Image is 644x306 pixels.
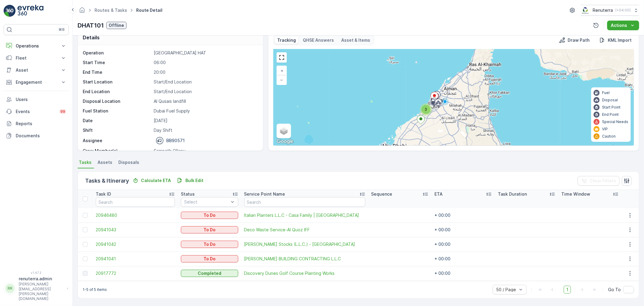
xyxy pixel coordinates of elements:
[244,256,365,262] span: [PERSON_NAME] BUILDING CONTRACTING L.L.C
[83,60,151,66] p: Start Time
[181,255,238,262] button: To Do
[18,5,43,17] img: logo_light-DOdMpM7g.png
[154,118,257,124] p: [DATE]
[244,227,365,233] a: Deco Waste Service-Al Quoz IFF
[19,276,64,282] p: renuterra.admin
[154,98,257,104] p: Al Qusais landfill
[181,191,195,197] p: Status
[135,7,164,13] span: Route Detail
[109,22,124,28] p: Offline
[96,256,175,262] a: 20941041
[198,270,221,276] p: Completed
[181,212,238,219] button: To Do
[244,212,365,218] a: Italian Planters L.L.C - Casa Family | Motor City
[275,138,295,145] img: Google
[431,223,495,237] td: + 00:00
[141,177,171,184] p: Calculate ETA
[277,124,290,138] a: Layers
[608,37,632,43] p: KML Import
[4,130,69,142] a: Documents
[181,270,238,277] button: Completed
[83,242,88,247] div: Toggle Row Selected
[83,108,151,114] p: Fuel Station
[581,7,590,14] img: Screenshot_2024-07-26_at_13.33.01.png
[602,134,616,139] p: Caution
[303,37,334,43] p: QHSE Answers
[130,177,173,184] button: Calculate ETA
[154,148,257,154] p: Sampath Ollepu
[96,197,175,207] input: Search
[611,22,627,28] p: Actions
[280,77,283,82] span: −
[154,79,257,85] p: Start/End Location
[19,282,64,301] p: [PERSON_NAME][EMAIL_ADDRESS][PERSON_NAME][DOMAIN_NAME]
[98,159,112,165] span: Assets
[83,34,100,41] p: Details
[4,76,69,88] button: Engagement
[5,284,15,293] div: RR
[431,266,495,281] td: + 00:00
[96,227,175,233] span: 20941043
[277,37,296,43] p: Tracking
[203,212,216,218] p: To Do
[561,191,590,197] p: Time Window
[244,197,365,207] input: Search
[4,40,69,52] button: Operations
[203,241,216,247] p: To Do
[602,98,618,103] p: Disposal
[16,133,66,139] p: Documents
[154,89,257,95] p: Start/End Location
[79,159,91,165] span: Tasks
[83,127,151,133] p: Shift
[60,109,65,114] p: 99
[244,212,365,218] span: Italian Planters L.L.C - Casa Family | [GEOGRAPHIC_DATA]
[181,226,238,233] button: To Do
[602,119,628,124] p: Special Needs
[85,177,129,185] p: Tasks & Itinerary
[79,9,85,14] a: Homepage
[275,138,295,145] a: Open this area in Google Maps (opens a new window)
[16,121,66,127] p: Reports
[96,191,111,197] p: Task ID
[4,276,69,301] button: RRrenuterra.admin[PERSON_NAME][EMAIL_ADDRESS][PERSON_NAME][DOMAIN_NAME]
[166,138,185,144] p: BB90571
[280,68,283,73] span: +
[16,96,66,103] p: Users
[4,5,16,17] img: logo
[16,43,57,49] p: Operations
[557,37,592,44] button: Draw Path
[154,69,257,75] p: 20:00
[83,69,151,75] p: End Time
[431,237,495,252] td: + 00:00
[203,227,216,233] p: To Do
[590,178,616,184] p: Clear Filters
[96,241,175,247] span: 20941042
[83,89,151,95] p: End Location
[154,60,257,66] p: 06:00
[341,37,370,43] p: Asset & Items
[371,191,392,197] p: Sequence
[185,177,203,184] p: Bulk Edit
[498,191,527,197] p: Task Duration
[154,108,257,114] p: Dubai Fuel Supply
[96,212,175,218] a: 20946480
[16,67,57,73] p: Asset
[581,5,639,16] button: Renuterra(+04:00)
[118,159,139,165] span: Disposals
[4,118,69,130] a: Reports
[4,52,69,64] button: Fleet
[244,191,285,197] p: Service Point Name
[83,79,151,85] p: Start Location
[608,287,621,293] span: Go To
[244,241,365,247] span: [PERSON_NAME] Stocks (L.L.C.) - [GEOGRAPHIC_DATA]
[244,270,365,276] a: Discovery Dunes Golf Course Planting Works
[181,241,238,248] button: To Do
[568,37,590,43] p: Draw Path
[434,191,443,197] p: ETA
[83,287,107,292] p: 1-5 of 5 items
[4,93,69,106] a: Users
[420,103,432,116] div: 3
[578,176,620,186] button: Clear Filters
